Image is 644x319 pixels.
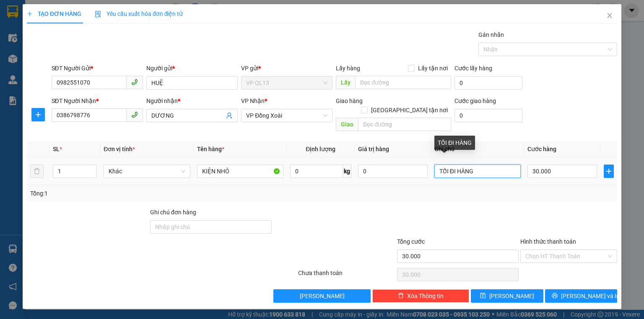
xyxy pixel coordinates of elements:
span: phone [131,111,138,118]
div: Chưa thanh toán [297,268,396,283]
input: Cước giao hàng [454,109,522,122]
input: Dọc đường [358,118,451,131]
label: Gán nhãn [478,31,504,38]
span: Tên hàng [197,146,224,152]
div: Người nhận [146,96,238,105]
label: Ghi chú đơn hàng [150,209,196,216]
div: SĐT Người Gửi [52,64,143,73]
label: Cước lấy hàng [454,65,492,72]
button: plus [31,108,45,121]
input: 0 [358,165,428,178]
span: Xóa Thông tin [407,291,444,301]
span: VP QL13 [246,77,327,89]
span: [PERSON_NAME] [489,291,534,301]
button: Close [598,4,621,28]
button: save[PERSON_NAME] [471,289,543,303]
span: TẠO ĐƠN HÀNG [27,10,81,17]
th: Ghi chú [431,141,524,157]
img: icon [95,11,101,18]
label: Hình thức thanh toán [520,238,576,245]
button: printer[PERSON_NAME] và In [545,289,618,303]
li: VP VP Đồng Xoài [58,59,112,68]
span: Đơn vị tính [104,146,135,152]
input: Dọc đường [355,76,451,89]
span: VP Nhận [241,98,265,104]
div: TỐI ĐI HÀNG [434,136,475,150]
span: Tổng cước [397,238,425,245]
span: plus [32,111,44,118]
span: Định lượng [306,146,335,152]
label: Cước giao hàng [454,98,496,104]
div: Tổng: 1 [30,189,249,198]
span: [PERSON_NAME] và In [561,291,620,301]
span: [GEOGRAPHIC_DATA] tận nơi [368,105,451,115]
span: delete [398,293,404,299]
span: Giá trị hàng [358,146,389,152]
span: Giao [336,118,358,131]
button: delete [30,165,44,178]
span: Lấy hàng [336,65,360,72]
span: kg [343,165,351,178]
input: VD: Bàn, Ghế [197,165,283,178]
span: Giao hàng [336,98,363,104]
span: Cước hàng [527,146,556,152]
input: Cước lấy hàng [454,76,522,90]
span: user-add [226,112,233,119]
button: deleteXóa Thông tin [372,289,469,303]
div: Người gửi [146,64,238,73]
span: [PERSON_NAME] [300,291,345,301]
span: Khác [109,165,185,178]
button: plus [604,165,614,178]
span: plus [604,168,613,175]
div: VP gửi [241,64,332,73]
span: Lấy tận nơi [415,64,451,73]
span: Lấy [336,76,355,89]
input: Ghi Chú [434,165,521,178]
li: VP VP QL13 [4,59,58,68]
span: plus [27,11,33,17]
span: SL [53,146,60,152]
span: Yêu cầu xuất hóa đơn điện tử [95,10,183,17]
span: phone [131,79,138,85]
span: printer [552,293,558,299]
span: close [606,12,613,19]
div: SĐT Người Nhận [52,96,143,105]
span: VP Đồng Xoài [246,109,327,122]
span: save [480,293,486,299]
button: [PERSON_NAME] [273,289,370,303]
li: [PERSON_NAME][GEOGRAPHIC_DATA] [4,4,122,49]
input: Ghi chú đơn hàng [150,220,272,234]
